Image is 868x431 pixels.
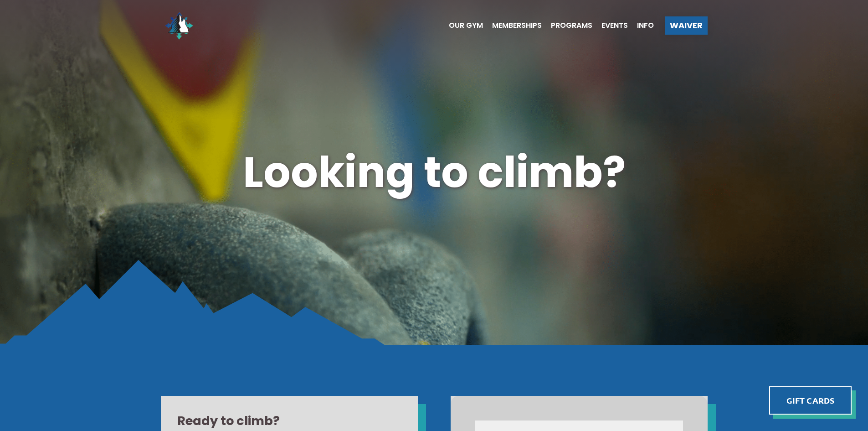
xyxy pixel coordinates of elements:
a: Programs [542,22,592,29]
span: Memberships [492,22,542,29]
h1: Looking to climb? [161,143,708,202]
a: Events [592,22,628,29]
span: Events [601,22,628,29]
span: Info [637,22,654,29]
a: Info [628,22,654,29]
a: Memberships [483,22,542,29]
a: Our Gym [440,22,483,29]
h2: Ready to climb? [177,412,401,430]
span: Our Gym [449,22,483,29]
span: Programs [551,22,592,29]
a: Waiver [665,16,708,35]
span: Waiver [670,21,703,30]
img: North Wall Logo [161,7,197,44]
